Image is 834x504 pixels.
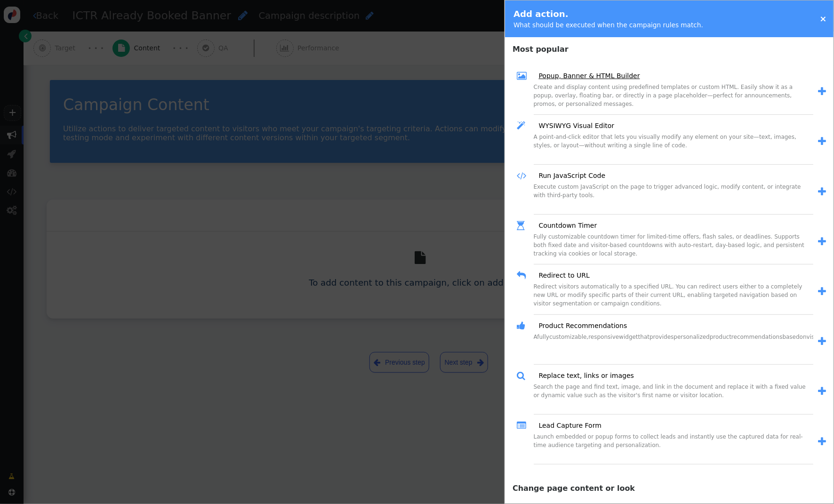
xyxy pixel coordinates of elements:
a:  [813,234,826,249]
span: customizable, [549,334,588,340]
span: product [710,334,731,340]
div: Search the page and find text, image, and link in the document and replace it with a fixed value ... [534,383,813,415]
h4: Most popular [505,40,834,55]
span: visitor [807,334,824,340]
span:  [818,386,826,396]
span: responsive [588,334,619,340]
span: personalized [674,334,709,340]
span:  [517,219,532,232]
a: Replace text, links or images [532,371,634,381]
div: Fully customizable countdown timer for limited-time offers, flash sales, or deadlines. Supports b... [534,232,813,264]
a:  [813,84,826,99]
a: Redirect to URL [532,271,589,280]
span:  [517,319,532,333]
span:  [517,69,532,83]
a:  [813,334,826,349]
span: fully [537,334,549,340]
span:  [818,287,826,296]
span: A [534,334,537,340]
div: What should be executed when the campaign rules match. [513,20,703,30]
span:  [818,187,826,197]
span:  [517,369,532,383]
a: × [820,14,827,24]
span:  [517,169,532,183]
a: Product Recommendations [532,321,627,331]
a:  [813,134,826,149]
div: Redirect visitors automatically to a specified URL. You can redirect users either to a completely... [534,282,813,314]
span:  [818,437,826,447]
a: Popup, Banner & HTML Builder [532,71,640,81]
a: Lead Capture Form [532,421,601,431]
span:  [818,136,826,146]
div: Execute custom JavaScript on the page to trigger advanced logic, modify content, or integrate wit... [534,183,813,215]
span:  [818,336,826,346]
a: Countdown Timer [532,221,597,231]
div: Create and display content using predefined templates or custom HTML. Easily show it as a popup, ... [534,83,813,115]
a:  [813,434,826,449]
a: WYSIWYG Visual Editor [532,121,614,131]
span: recommendations [731,334,783,340]
span: that [638,334,650,340]
span:  [517,419,532,432]
span: on [800,334,807,340]
a: Run JavaScript Code [532,171,605,181]
div: Launch embedded or popup forms to collect leads and instantly use the captured data for real-time... [534,432,813,464]
div: A point-and-click editor that lets you visually modify any element on your site—text, images, sty... [534,133,813,165]
h4: Change page content or look [505,479,834,494]
span:  [818,237,826,247]
span: based [783,334,800,340]
span: widget [619,334,638,340]
span:  [517,119,532,133]
span: provides [650,334,674,340]
a:  [813,284,826,299]
span:  [517,269,532,282]
a:  [813,384,826,399]
span:  [818,87,826,96]
a:  [813,184,826,200]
